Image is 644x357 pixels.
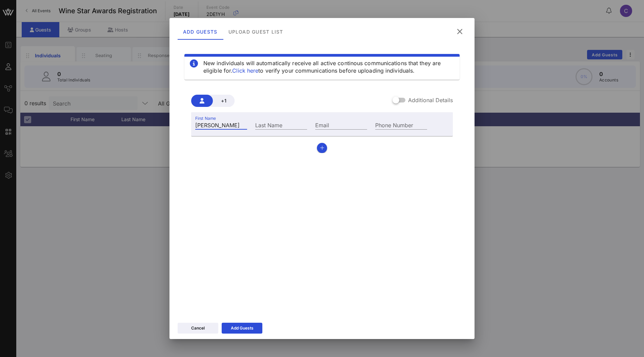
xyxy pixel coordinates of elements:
[408,97,453,104] label: Additional Details
[195,120,247,129] input: First Name
[218,98,229,104] span: +1
[213,95,235,107] button: +1
[223,23,289,40] div: Upload Guest List
[231,325,254,332] div: Add Guests
[178,23,223,40] div: Add Guests
[191,325,205,332] div: Cancel
[222,323,262,334] button: Add Guests
[203,59,454,74] div: New individuals will automatically receive all active continous communications that they are elig...
[178,323,218,334] button: Cancel
[195,116,216,121] label: First Name
[232,67,258,74] a: Click here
